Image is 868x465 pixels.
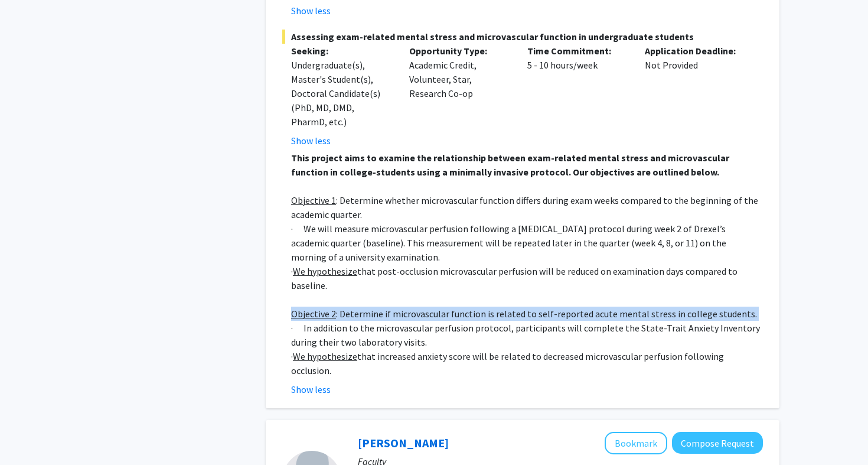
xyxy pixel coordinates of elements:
[291,152,729,178] strong: This project aims to examine the relationship between exam-related mental stress and microvascula...
[291,321,763,349] p: · In addition to the microvascular perfusion protocol, participants will complete the State-Trait...
[291,58,391,129] div: Undergraduate(s), Master's Student(s), Doctoral Candidate(s) (PhD, MD, DMD, PharmD, etc.)
[293,265,357,277] u: We hypothesize
[282,30,763,44] span: Assessing exam-related mental stress and microvascular function in undergraduate students
[291,44,391,58] p: Seeking:
[291,222,763,264] p: · We will measure microvascular perfusion following a [MEDICAL_DATA] protocol during week 2 of Dr...
[9,412,50,456] iframe: Chat
[358,435,449,450] a: [PERSON_NAME]
[409,44,510,58] p: Opportunity Type:
[645,44,745,58] p: Application Deadline:
[291,4,331,18] button: Show less
[293,350,357,362] u: We hypothesize
[518,44,637,148] div: 5 - 10 hours/week
[527,44,628,58] p: Time Commitment:
[291,349,763,378] p: · that increased anxiety score will be related to decreased microvascular perfusion following occ...
[400,44,518,148] div: Academic Credit, Volunteer, Star, Research Co-op
[636,44,754,148] div: Not Provided
[291,308,336,320] u: Objective 2
[672,432,763,454] button: Compose Request to Neal Goldstein
[291,307,763,321] p: : Determine if microvascular function is related to self-reported acute mental stress in college ...
[605,432,667,454] button: Add Neal Goldstein to Bookmarks
[291,134,331,148] button: Show less
[291,382,331,396] button: Show less
[291,193,763,222] p: : Determine whether microvascular function differs during exam weeks compared to the beginning of...
[291,264,763,292] p: · that post-occlusion microvascular perfusion will be reduced on examination days compared to bas...
[291,194,336,206] u: Objective 1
